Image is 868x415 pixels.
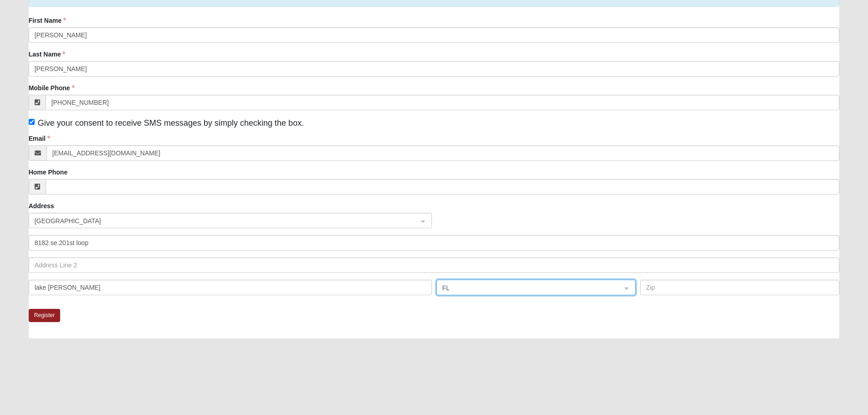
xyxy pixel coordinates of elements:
input: Address Line 1 [29,235,840,251]
span: FL [442,283,613,293]
label: Email [29,134,50,143]
span: United States [35,216,410,226]
label: Home Phone [29,168,68,177]
label: Last Name [29,50,66,59]
label: Address [29,201,54,210]
label: Mobile Phone [29,83,75,92]
input: City [29,280,432,295]
button: Register [29,309,61,322]
span: Give your consent to receive SMS messages by simply checking the box. [38,118,304,128]
input: Zip [640,280,839,295]
input: Give your consent to receive SMS messages by simply checking the box. [29,119,35,125]
input: Address Line 2 [29,257,840,273]
label: First Name [29,16,66,25]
